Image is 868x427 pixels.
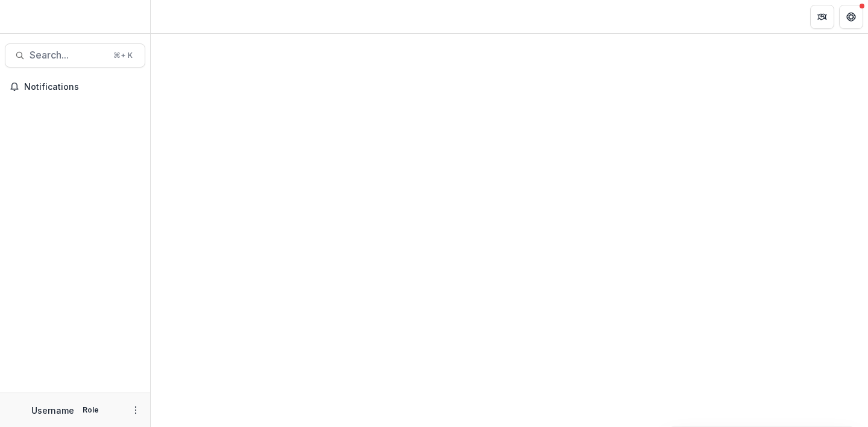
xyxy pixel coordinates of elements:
[79,405,102,416] p: Role
[839,5,863,29] button: Get Help
[156,8,207,25] nav: breadcrumb
[24,82,140,92] span: Notifications
[5,77,145,96] button: Notifications
[128,403,143,417] button: More
[111,49,135,62] div: ⌘ + K
[5,43,145,68] button: Search...
[30,49,106,61] span: Search...
[810,5,834,29] button: Partners
[31,404,74,417] p: Username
